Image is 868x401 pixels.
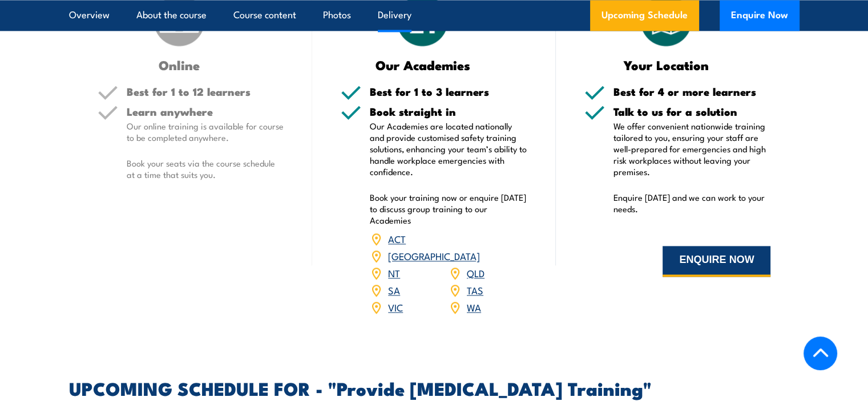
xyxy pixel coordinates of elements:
[127,106,284,117] h5: Learn anywhere
[467,283,483,297] a: TAS
[370,106,527,117] h5: Book straight in
[467,300,481,314] a: WA
[663,246,770,277] button: ENQUIRE NOW
[127,86,284,97] h5: Best for 1 to 12 learners
[613,86,771,97] h5: Best for 4 or more learners
[613,192,771,214] p: Enquire [DATE] and we can work to your needs.
[69,380,800,396] h2: UPCOMING SCHEDULE FOR - "Provide [MEDICAL_DATA] Training"
[388,300,403,314] a: VIC
[613,106,771,117] h5: Talk to us for a solution
[467,266,485,280] a: QLD
[370,192,527,226] p: Book your training now or enquire [DATE] to discuss group training to our Academies
[388,249,480,262] a: [GEOGRAPHIC_DATA]
[584,58,748,71] h3: Your Location
[98,58,261,71] h3: Online
[388,266,400,280] a: NT
[127,157,284,180] p: Book your seats via the course schedule at a time that suits you.
[388,232,406,245] a: ACT
[388,283,400,297] a: SA
[613,120,771,177] p: We offer convenient nationwide training tailored to you, ensuring your staff are well-prepared fo...
[370,86,527,97] h5: Best for 1 to 3 learners
[127,120,284,143] p: Our online training is available for course to be completed anywhere.
[370,120,527,177] p: Our Academies are located nationally and provide customised safety training solutions, enhancing ...
[341,58,504,71] h3: Our Academies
